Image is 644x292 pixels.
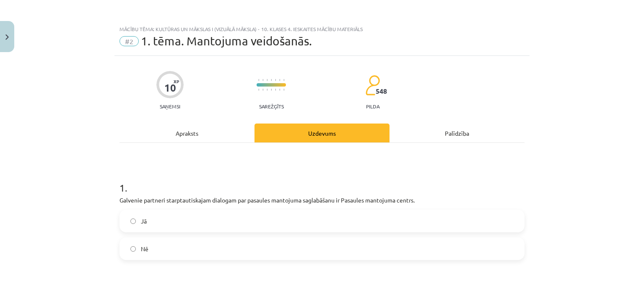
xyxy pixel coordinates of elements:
[279,79,280,81] img: icon-short-line-57e1e144782c952c97e751825c79c345078a6d821885a25fce030b3d8c18986b.svg
[5,34,9,40] img: icon-close-lesson-0947bae3869378f0d4975bcd49f059093ad1ed9edebbc8119c70593378902aed.svg
[366,103,379,109] p: pilda
[130,246,136,252] input: Nē
[119,124,254,142] div: Apraksts
[275,89,276,91] img: icon-short-line-57e1e144782c952c97e751825c79c345078a6d821885a25fce030b3d8c18986b.svg
[119,196,525,205] p: Galvenie partneri starptautiskajam dialogam par pasaules mantojuma saglabāšanu ir Pasaules mantoj...
[279,89,280,91] img: icon-short-line-57e1e144782c952c97e751825c79c345078a6d821885a25fce030b3d8c18986b.svg
[119,36,139,46] span: #2
[141,34,312,48] span: 1. tēma. Mantojuma veidošanās.
[365,75,380,96] img: students-c634bb4e5e11cddfef0936a35e636f08e4e9abd3cc4e673bd6f9a4125e45ecb1.svg
[119,167,525,193] h1: 1 .
[141,217,147,226] span: Jā
[130,218,136,224] input: Jā
[267,89,267,91] img: icon-short-line-57e1e144782c952c97e751825c79c345078a6d821885a25fce030b3d8c18986b.svg
[283,79,284,81] img: icon-short-line-57e1e144782c952c97e751825c79c345078a6d821885a25fce030b3d8c18986b.svg
[271,79,272,81] img: icon-short-line-57e1e144782c952c97e751825c79c345078a6d821885a25fce030b3d8c18986b.svg
[258,79,259,81] img: icon-short-line-57e1e144782c952c97e751825c79c345078a6d821885a25fce030b3d8c18986b.svg
[258,89,259,91] img: icon-short-line-57e1e144782c952c97e751825c79c345078a6d821885a25fce030b3d8c18986b.svg
[174,79,179,84] span: XP
[119,26,525,32] div: Mācību tēma: Kultūras un mākslas i (vizuālā māksla) - 10. klases 4. ieskaites mācību materiāls
[156,103,184,109] p: Saņemsi
[164,82,176,94] div: 10
[275,79,276,81] img: icon-short-line-57e1e144782c952c97e751825c79c345078a6d821885a25fce030b3d8c18986b.svg
[267,79,267,81] img: icon-short-line-57e1e144782c952c97e751825c79c345078a6d821885a25fce030b3d8c18986b.svg
[390,124,525,142] div: Palīdzība
[254,124,390,142] div: Uzdevums
[259,103,284,109] p: Sarežģīts
[271,89,272,91] img: icon-short-line-57e1e144782c952c97e751825c79c345078a6d821885a25fce030b3d8c18986b.svg
[262,89,263,91] img: icon-short-line-57e1e144782c952c97e751825c79c345078a6d821885a25fce030b3d8c18986b.svg
[376,87,387,95] span: 548
[262,79,263,81] img: icon-short-line-57e1e144782c952c97e751825c79c345078a6d821885a25fce030b3d8c18986b.svg
[283,89,284,91] img: icon-short-line-57e1e144782c952c97e751825c79c345078a6d821885a25fce030b3d8c18986b.svg
[141,245,148,253] span: Nē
